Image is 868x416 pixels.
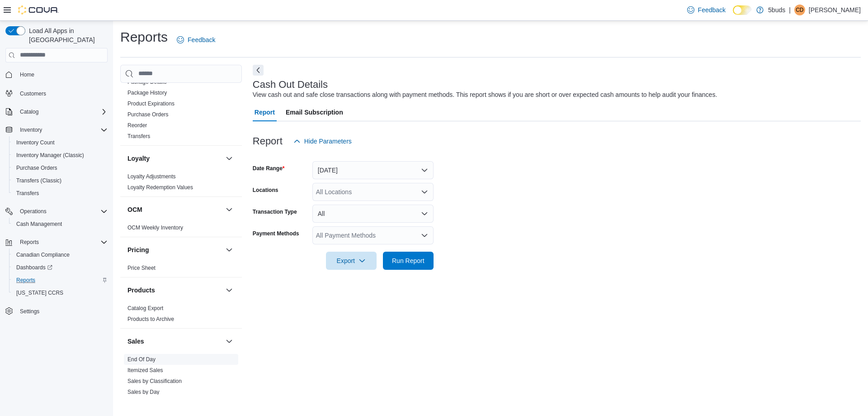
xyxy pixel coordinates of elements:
span: Customers [20,90,46,97]
a: Product Expirations [127,100,175,107]
button: Operations [2,205,111,218]
span: Report [255,103,275,121]
input: Dark Mode [733,5,752,15]
button: Products [127,286,222,295]
div: Pricing [120,263,242,277]
span: Purchase Orders [127,111,169,118]
button: Run Report [383,252,434,270]
a: Loyalty Adjustments [127,173,176,180]
a: Settings [16,306,43,317]
button: Inventory [2,124,111,136]
span: Inventory [20,126,42,134]
a: Sales by Classification [127,378,182,384]
span: Package History [127,89,167,96]
button: Inventory Manager (Classic) [9,149,111,162]
button: Pricing [224,244,235,255]
span: Products to Archive [127,316,174,323]
span: Canadian Compliance [16,251,70,258]
span: Transfers [127,133,150,140]
span: OCM Weekly Inventory [127,224,183,231]
button: Reports [16,237,42,248]
span: Cash Management [16,220,62,228]
button: [DATE] [312,161,434,179]
button: Transfers (Classic) [9,174,111,187]
span: Price Sheet [127,264,156,272]
a: Cash Management [13,219,66,230]
span: Sales by Classification [127,378,182,385]
span: Feedback [188,35,215,44]
a: Sales by Day [127,389,160,395]
span: Hide Parameters [304,137,352,146]
span: CD [796,5,803,15]
label: Payment Methods [253,230,299,237]
button: Sales [224,336,235,347]
span: Reports [16,237,108,248]
a: OCM Weekly Inventory [127,225,183,231]
span: Inventory [16,124,108,135]
span: [US_STATE] CCRS [16,289,63,296]
div: OCM [120,222,242,237]
button: OCM [127,205,222,214]
span: Operations [16,206,108,217]
span: Catalog Export [127,305,163,312]
a: Package Details [127,79,167,85]
span: End Of Day [127,356,156,363]
a: Home [16,69,38,80]
a: Reports [13,275,39,286]
span: Dashboards [16,264,52,271]
span: Operations [20,208,47,215]
h1: Reports [120,28,168,46]
button: Open list of options [421,188,428,196]
h3: Products [127,286,155,295]
button: Loyalty [224,153,235,164]
span: Inventory Count [13,137,108,148]
div: Loyalty [120,171,242,196]
div: View cash out and safe close transactions along with payment methods. This report shows if you ar... [253,90,717,100]
h3: Pricing [127,245,149,254]
span: Settings [16,306,108,317]
button: Inventory Count [9,136,111,149]
span: Home [16,69,108,80]
a: Dashboards [9,261,111,274]
span: Email Subscription [286,103,343,121]
button: Pricing [127,245,222,254]
a: Customers [16,88,50,99]
button: Sales [127,337,222,346]
a: Purchase Orders [13,163,61,173]
span: Home [20,71,34,78]
span: Cash Management [13,219,108,230]
a: Inventory Count [13,137,58,148]
button: Export [326,252,377,270]
span: Inventory Count [16,139,55,146]
button: Catalog [2,105,111,118]
div: Products [120,303,242,328]
a: Dashboards [13,262,56,273]
span: Reports [13,275,108,286]
a: Catalog Export [127,305,163,311]
a: Canadian Compliance [13,249,73,260]
p: | [789,5,791,15]
a: Reorder [127,122,147,129]
span: Loyalty Redemption Values [127,184,193,191]
label: Date Range [253,165,285,172]
span: Purchase Orders [16,164,57,172]
button: Products [224,285,235,296]
span: Feedback [698,5,726,14]
a: Feedback [684,1,729,19]
button: Transfers [9,187,111,200]
button: All [312,205,434,223]
button: Settings [2,305,111,318]
span: Reports [20,239,39,246]
span: Washington CCRS [13,287,108,298]
button: Catalog [16,106,42,117]
button: Hide Parameters [290,132,355,150]
a: Products to Archive [127,316,174,322]
span: Transfers (Classic) [13,175,108,186]
h3: Loyalty [127,154,150,163]
a: Transfers (Classic) [13,175,65,186]
button: Open list of options [421,232,428,239]
button: Loyalty [127,154,222,163]
span: Inventory Manager (Classic) [16,152,84,159]
span: Product Expirations [127,100,175,107]
a: Itemized Sales [127,367,163,373]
